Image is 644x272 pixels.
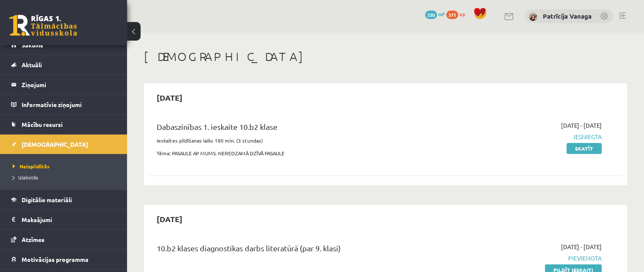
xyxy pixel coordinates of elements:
[462,254,602,263] span: Pievienota
[148,209,191,229] h2: [DATE]
[462,132,602,141] span: Iesniegta
[11,230,116,249] a: Atzīmes
[22,196,72,203] span: Digitālie materiāli
[22,210,116,229] legend: Maksājumi
[148,88,191,107] h2: [DATE]
[22,75,116,94] legend: Ziņojumi
[446,11,469,17] a: 371 xp
[9,15,77,36] a: Rīgas 1. Tālmācības vidusskola
[11,250,116,269] a: Motivācijas programma
[157,242,449,258] div: 10.b2 klases diagnostikas darbs literatūrā (par 9. klasi)
[157,149,449,157] p: Tēma: PASAULE AP MUMS. NEREDZAMĀ DZĪVĀ PASAULE
[157,121,449,137] div: Dabaszinības 1. ieskaite 10.b2 klase
[529,13,537,21] img: Patrīcija Vanaga
[438,11,445,17] span: mP
[11,75,116,94] a: Ziņojumi
[11,95,116,114] a: Informatīvie ziņojumi
[11,210,116,229] a: Maksājumi
[561,121,602,130] span: [DATE] - [DATE]
[22,256,88,263] span: Motivācijas programma
[144,49,627,64] h1: [DEMOGRAPHIC_DATA]
[157,137,449,144] p: Ieskaites pildīšanas laiks 180 min. (3 stundas)
[13,163,50,170] span: Neizpildītās
[11,115,116,134] a: Mācību resursi
[22,121,63,128] span: Mācību resursi
[13,174,38,181] span: Izlabotās
[13,162,119,170] a: Neizpildītās
[13,173,119,181] a: Izlabotās
[22,140,88,148] span: [DEMOGRAPHIC_DATA]
[11,135,116,154] a: [DEMOGRAPHIC_DATA]
[567,143,602,154] a: Skatīt
[543,12,591,20] a: Patrīcija Vanaga
[11,55,116,74] a: Aktuāli
[22,236,44,243] span: Atzīmes
[22,95,116,114] legend: Informatīvie ziņojumi
[425,11,437,19] span: 330
[459,11,465,17] span: xp
[11,190,116,209] a: Digitālie materiāli
[425,11,445,17] a: 330 mP
[561,242,602,251] span: [DATE] - [DATE]
[22,61,42,69] span: Aktuāli
[446,11,458,19] span: 371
